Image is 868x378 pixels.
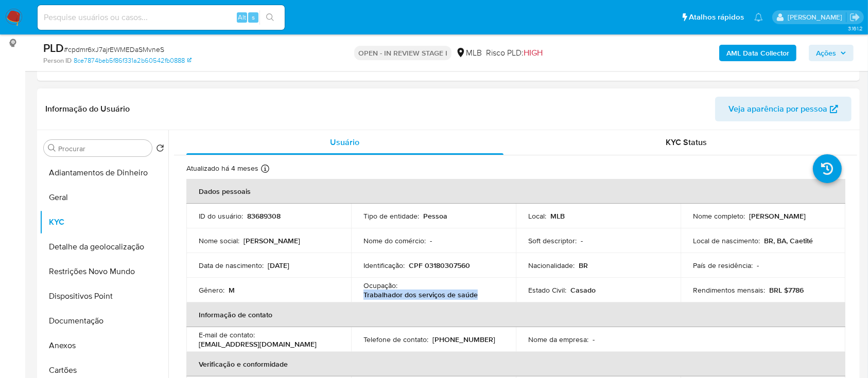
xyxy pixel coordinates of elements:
p: Local de nascimento : [693,236,760,245]
button: Veja aparência por pessoa [715,97,852,121]
p: BR [579,261,588,270]
p: Tipo de entidade : [363,211,419,221]
button: Geral [40,185,168,210]
p: Gênero : [199,285,224,295]
p: MLB [550,211,565,221]
p: - [593,335,595,344]
p: - [757,261,759,270]
a: Notificações [754,13,763,22]
button: Adiantamentos de Dinheiro [40,160,168,185]
p: Nome social : [199,236,239,245]
p: Atualizado há 4 meses [186,164,258,173]
p: Casado [570,285,596,295]
p: [EMAIL_ADDRESS][DOMAIN_NAME] [199,339,317,349]
span: Alt [238,12,246,22]
p: Soft descriptor : [528,236,577,245]
p: Pessoa [423,211,447,221]
p: [DATE] [268,261,289,270]
p: Ocupação : [363,281,397,290]
p: Nome do comércio : [363,236,426,245]
button: Retornar ao pedido padrão [156,144,164,155]
input: Procurar [58,144,148,153]
p: 83689308 [247,211,281,221]
button: Restrições Novo Mundo [40,259,168,284]
p: [PERSON_NAME] [244,236,300,245]
button: Dispositivos Point [40,284,168,309]
span: KYC Status [666,136,707,148]
th: Dados pessoais [186,179,845,204]
b: PLD [43,40,64,56]
p: Estado Civil : [528,285,566,295]
p: Identificação : [363,261,405,270]
p: BR, BA, Caetité [764,236,813,245]
p: Rendimentos mensais : [693,285,765,295]
p: Local : [528,211,546,221]
p: [PHONE_NUMBER] [432,335,495,344]
b: Person ID [43,56,72,65]
button: Detalhe da geolocalização [40,235,168,259]
p: CPF 03180307560 [409,261,470,270]
p: ID do usuário : [199,211,243,221]
button: Procurar [48,144,56,152]
span: Veja aparência por pessoa [728,97,827,121]
b: AML Data Collector [726,45,789,61]
p: - [581,236,583,245]
p: BRL $7786 [769,285,804,295]
span: HIGH [524,47,543,59]
p: Data de nascimento : [199,261,264,270]
span: Risco PLD: [486,47,543,59]
span: s [252,12,255,22]
button: Anexos [40,333,168,358]
p: M [229,285,235,295]
h1: Informação do Usuário [45,104,130,114]
span: Usuário [330,136,359,148]
p: carlos.guerra@mercadopago.com.br [788,12,846,22]
button: KYC [40,210,168,235]
p: - [430,236,432,245]
p: Nome da empresa : [528,335,588,344]
span: Ações [816,45,836,61]
span: 3.161.2 [848,24,863,32]
p: [PERSON_NAME] [749,211,806,221]
p: OPEN - IN REVIEW STAGE I [354,46,452,60]
th: Verificação e conformidade [186,352,845,376]
p: Nacionalidade : [528,261,575,270]
p: Nome completo : [693,211,745,221]
input: Pesquise usuários ou casos... [38,11,285,24]
button: Documentação [40,309,168,333]
th: Informação de contato [186,302,845,327]
span: Atalhos rápidos [689,12,744,23]
p: Trabalhador dos serviços de saúde [363,290,478,299]
div: MLB [456,47,482,59]
p: Telefone de contato : [363,335,428,344]
button: Ações [809,45,854,61]
span: # cpdmr6xJ7ajrEWMEDaSMvneS [64,44,164,55]
p: País de residência : [693,261,753,270]
a: 8ce7874beb5f86f331a2b60542fb0888 [74,56,192,65]
button: AML Data Collector [719,45,796,61]
p: E-mail de contato : [199,330,255,339]
a: Sair [849,12,860,23]
button: search-icon [259,10,281,25]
